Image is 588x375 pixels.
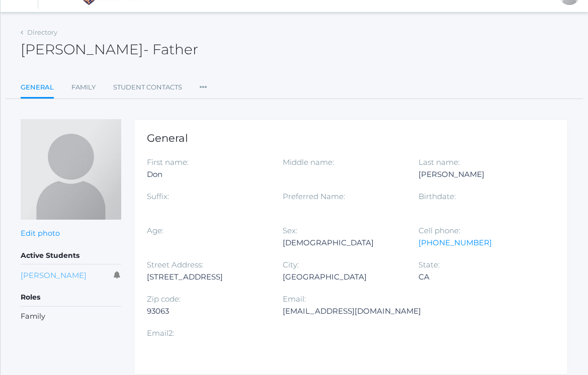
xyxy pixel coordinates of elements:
a: [PHONE_NUMBER] [418,238,492,247]
a: Edit photo [21,229,60,238]
label: Middle name: [283,157,334,167]
label: Sex: [283,226,297,235]
label: Email: [283,294,306,304]
label: Age: [147,226,163,235]
div: [EMAIL_ADDRESS][DOMAIN_NAME] [283,305,421,317]
a: Family [71,77,96,98]
label: Email2: [147,328,174,338]
a: [PERSON_NAME] [21,270,87,280]
label: Last name: [418,157,460,167]
label: State: [418,260,440,269]
h1: General [147,132,555,144]
label: Street Address: [147,260,203,269]
h2: [PERSON_NAME] [21,42,198,57]
label: Zip code: [147,294,181,304]
h5: Roles [21,289,121,306]
img: Don Brodt [21,119,121,220]
a: Directory [27,28,57,36]
li: Family [21,311,121,322]
div: [DEMOGRAPHIC_DATA] [283,237,403,249]
div: Don [147,168,268,180]
i: Receives communications for this student [114,271,121,279]
label: First name: [147,157,189,167]
label: Birthdate: [418,192,456,201]
label: City: [283,260,299,269]
div: 93063 [147,305,268,317]
a: General [21,77,54,99]
div: [PERSON_NAME] [418,168,539,180]
div: [GEOGRAPHIC_DATA] [283,271,403,283]
span: - Father [143,41,198,58]
h5: Active Students [21,247,121,264]
div: [STREET_ADDRESS] [147,271,268,283]
label: Cell phone: [418,226,460,235]
a: Student Contacts [113,77,182,98]
label: Suffix: [147,192,169,201]
div: CA [418,271,539,283]
label: Preferred Name: [283,192,345,201]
